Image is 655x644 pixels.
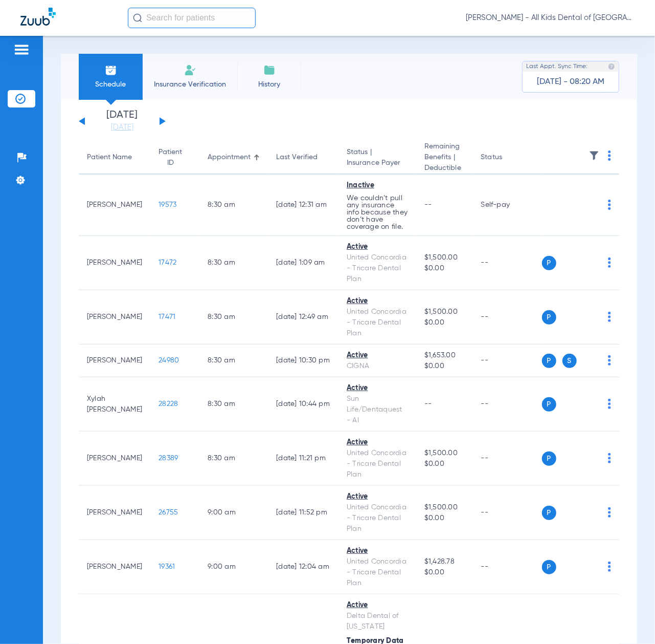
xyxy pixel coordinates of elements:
[424,567,465,578] span: $0.00
[20,8,56,26] img: Zuub Logo
[92,110,153,133] li: [DATE]
[128,8,256,28] input: Search for patients
[347,350,408,361] div: Active
[347,296,408,307] div: Active
[473,175,542,236] td: Self-pay
[133,13,142,23] img: Search Icon
[199,377,268,432] td: 8:30 AM
[473,290,542,345] td: --
[245,79,293,90] span: History
[268,432,338,486] td: [DATE] 11:21 PM
[473,345,542,377] td: --
[608,151,611,161] img: group-dot-blue.svg
[86,79,135,90] span: Schedule
[542,397,556,412] span: P
[608,507,611,518] img: group-dot-blue.svg
[347,611,408,632] div: Delta Dental of [US_STATE]
[268,236,338,290] td: [DATE] 1:09 AM
[159,357,179,364] span: 24980
[424,307,465,317] span: $1,500.00
[199,290,268,345] td: 8:30 AM
[79,175,150,236] td: [PERSON_NAME]
[608,453,611,463] img: group-dot-blue.svg
[608,63,615,70] img: last sync help info
[159,563,175,570] span: 19361
[276,152,318,163] div: Last Verified
[79,236,150,290] td: [PERSON_NAME]
[159,313,175,320] span: 17471
[159,201,176,208] span: 19573
[79,540,150,594] td: [PERSON_NAME]
[338,141,416,175] th: Status |
[473,432,542,486] td: --
[424,252,465,263] span: $1,500.00
[424,201,432,208] span: --
[347,448,408,480] div: United Concordia - Tricare Dental Plan
[159,259,176,266] span: 17472
[416,141,473,175] th: Remaining Benefits |
[199,236,268,290] td: 8:30 AM
[473,236,542,290] td: --
[466,13,635,23] span: [PERSON_NAME] - All Kids Dental of [GEOGRAPHIC_DATA]
[347,502,408,534] div: United Concordia - Tricare Dental Plan
[473,540,542,594] td: --
[347,180,408,191] div: Inactive
[79,345,150,377] td: [PERSON_NAME]
[276,152,330,163] div: Last Verified
[526,61,588,72] span: Last Appt. Sync Time:
[159,147,182,168] div: Patient ID
[268,486,338,540] td: [DATE] 11:52 PM
[542,506,556,520] span: P
[79,377,150,432] td: Xylah [PERSON_NAME]
[347,307,408,339] div: United Concordia - Tricare Dental Plan
[608,355,611,366] img: group-dot-blue.svg
[424,513,465,524] span: $0.00
[347,383,408,394] div: Active
[424,556,465,567] span: $1,428.78
[608,257,611,268] img: group-dot-blue.svg
[347,546,408,556] div: Active
[184,64,196,76] img: Manual Insurance Verification
[87,152,142,163] div: Patient Name
[13,44,30,56] img: hamburger-icon
[473,486,542,540] td: --
[347,437,408,448] div: Active
[347,252,408,285] div: United Concordia - Tricare Dental Plan
[159,509,178,516] span: 26755
[537,77,604,87] span: [DATE] - 08:20 AM
[268,175,338,236] td: [DATE] 12:31 AM
[562,354,577,368] span: S
[199,486,268,540] td: 9:00 AM
[159,147,191,168] div: Patient ID
[542,560,556,574] span: P
[604,595,655,644] iframe: Chat Widget
[424,263,465,274] span: $0.00
[268,540,338,594] td: [DATE] 12:04 AM
[87,152,132,163] div: Patient Name
[347,556,408,589] div: United Concordia - Tricare Dental Plan
[347,394,408,426] div: Sun Life/Dentaquest - AI
[347,195,408,230] p: We couldn’t pull any insurance info because they don’t have coverage on file.
[347,158,408,168] span: Insurance Payer
[208,152,251,163] div: Appointment
[473,377,542,432] td: --
[79,486,150,540] td: [PERSON_NAME]
[199,540,268,594] td: 9:00 AM
[424,502,465,513] span: $1,500.00
[542,256,556,270] span: P
[542,354,556,368] span: P
[79,432,150,486] td: [PERSON_NAME]
[199,175,268,236] td: 8:30 AM
[105,64,117,76] img: Schedule
[424,163,465,174] span: Deductible
[199,432,268,486] td: 8:30 AM
[79,290,150,345] td: [PERSON_NAME]
[199,345,268,377] td: 8:30 AM
[268,290,338,345] td: [DATE] 12:49 AM
[92,122,153,133] a: [DATE]
[608,562,611,572] img: group-dot-blue.svg
[424,350,465,361] span: $1,653.00
[150,79,230,90] span: Insurance Verification
[268,377,338,432] td: [DATE] 10:44 PM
